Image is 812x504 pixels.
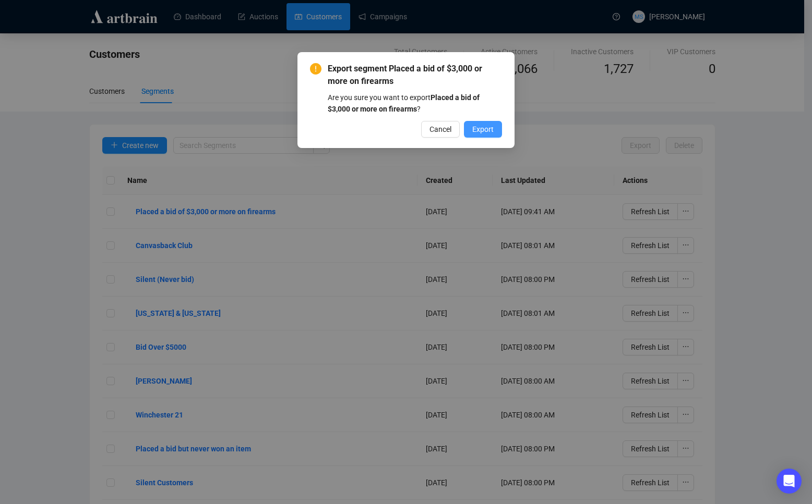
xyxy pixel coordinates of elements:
span: Are you sure you want to export ? [328,93,480,113]
span: Cancel [429,124,451,135]
span: Export [472,124,494,135]
button: Export [464,121,502,138]
div: Open Intercom Messenger [777,469,802,494]
span: exclamation-circle [310,63,321,75]
button: Cancel [421,121,460,138]
span: Export segment Placed a bid of $3,000 or more on firearms [328,63,502,88]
